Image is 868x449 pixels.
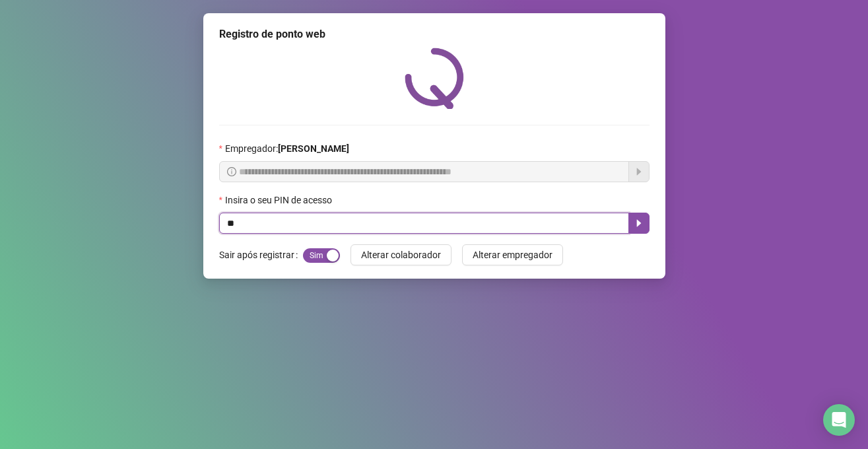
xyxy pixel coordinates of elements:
[219,193,341,207] label: Insira o seu PIN de acesso
[227,167,236,176] span: info-circle
[634,218,644,228] span: caret-right
[473,248,552,262] span: Alterar empregador
[219,26,650,42] div: Registro de ponto web
[361,248,441,262] span: Alterar colaborador
[219,244,303,265] label: Sair após registrar
[462,244,563,265] button: Alterar empregador
[823,404,855,436] div: Open Intercom Messenger
[351,244,451,265] button: Alterar colaborador
[405,48,464,109] img: QRPoint
[278,143,349,154] strong: [PERSON_NAME]
[225,141,349,156] span: Empregador :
